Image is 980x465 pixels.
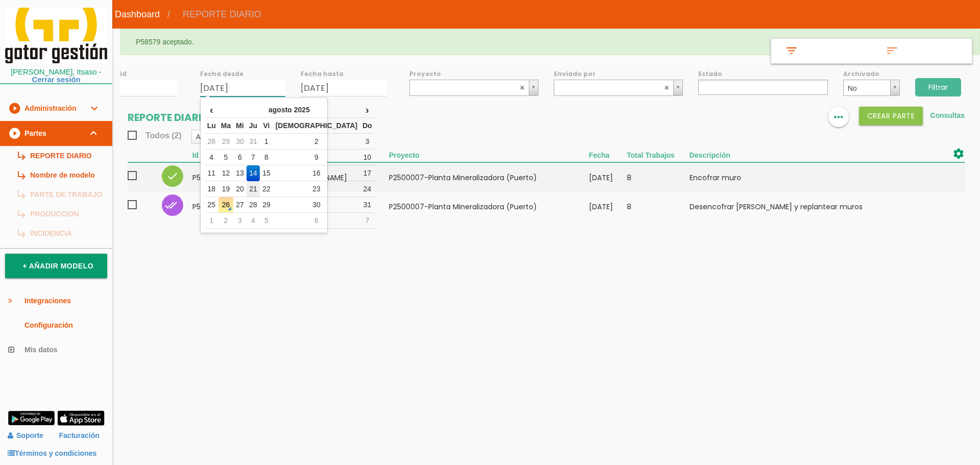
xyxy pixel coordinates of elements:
button: Crear PARTE [859,107,923,125]
th: Mi [233,118,247,134]
a: sort [872,39,972,63]
td: 17 [360,165,375,181]
th: Do [360,118,375,134]
th: Vi [260,118,273,134]
i: expand_more [88,96,100,120]
th: › [360,102,375,118]
td: 5 [260,213,273,229]
a: Facturación [59,427,100,445]
i: filter_list [783,44,800,58]
i: subdirectory_arrow_right [16,146,26,165]
td: 27 [233,197,247,213]
td: Encofrar muro [690,162,922,192]
td: 23 [273,181,360,197]
th: Fecha [589,148,627,162]
td: 16 [273,165,360,181]
div: P58579 aceptado. [120,29,980,55]
td: 1 [260,134,273,150]
td: 30 [233,134,247,150]
td: 31 [247,134,260,150]
button: × [966,36,972,46]
td: 10 [360,150,375,165]
td: 21 [247,181,260,197]
a: Soporte [8,431,43,439]
th: ‹ [205,102,218,118]
h2: REPORTE DIARIO [128,112,220,123]
label: id [120,69,177,78]
th: Descripción [690,148,922,162]
td: 18 [205,181,218,197]
td: 22 [260,181,273,197]
td: 6 [273,213,360,229]
th: Proyecto [389,148,589,162]
label: Fecha hasta [301,69,386,78]
th: Ju [247,118,260,134]
td: 30 [273,197,360,213]
td: 19 [218,181,233,197]
td: 25 [205,197,218,213]
a: Crear PARTE [859,111,923,119]
td: [DATE] [589,162,627,192]
td: 8 [627,192,690,221]
td: 4 [205,150,218,165]
td: 9 [273,150,360,165]
i: subdirectory_arrow_right [16,224,26,243]
td: 1 [205,213,218,229]
td: 3 [233,213,247,229]
i: play_circle_filled [8,96,20,120]
td: Desencofrar [PERSON_NAME] y replantear muros [690,192,922,221]
td: 7 [360,213,375,229]
td: 2 [218,213,233,229]
td: 2 [273,134,360,150]
i: settings [952,148,965,160]
i: check [166,170,179,182]
a: + Añadir modelo [5,254,107,278]
i: subdirectory_arrow_right [16,185,26,204]
img: app-store.png [57,410,105,426]
td: 3 [360,134,375,150]
td: 58333 [192,192,233,221]
td: 12 [218,165,233,181]
td: 4 [247,213,260,229]
td: 6 [233,150,247,165]
a: filter_list [771,39,872,63]
span: REPORTE DIARIO [175,2,269,27]
a: Términos y condiciones [8,449,96,457]
td: [DATE] [589,192,627,221]
td: 20 [233,181,247,197]
td: 5 [218,150,233,165]
td: 14 [247,165,260,181]
td: 58579 [192,162,233,192]
td: P2500007-Planta Mineralizadora (Puerto) [389,192,589,221]
th: Total Trabajos [627,148,690,162]
label: Enviado por [554,69,683,78]
th: Ma [218,118,233,134]
a: Aceptar [192,130,234,143]
th: Lu [205,118,218,134]
span: No [848,80,887,96]
td: 7 [247,150,260,165]
i: expand_more [88,121,100,145]
td: 29 [218,134,233,150]
th: agosto 2025 [218,102,360,118]
i: done_all [165,199,177,211]
i: more_horiz [832,107,845,127]
label: Fecha desde [200,69,286,78]
a: No [843,80,900,96]
input: Filtrar [915,78,961,96]
td: 8 [260,150,273,165]
span: Aceptar [196,130,220,143]
label: Archivado [843,69,900,78]
td: P2500007-Planta Mineralizadora (Puerto) [389,162,589,192]
th: [DEMOGRAPHIC_DATA] [273,118,360,134]
td: 31 [360,197,375,213]
i: play_circle_filled [8,121,20,145]
td: 28 [205,134,218,150]
i: subdirectory_arrow_right [16,204,26,224]
img: google-play.png [8,410,55,426]
td: 26 [218,197,233,213]
img: itcons-logo [5,8,107,63]
td: 13 [233,165,247,181]
td: 28 [247,197,260,213]
td: 8 [627,162,690,192]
